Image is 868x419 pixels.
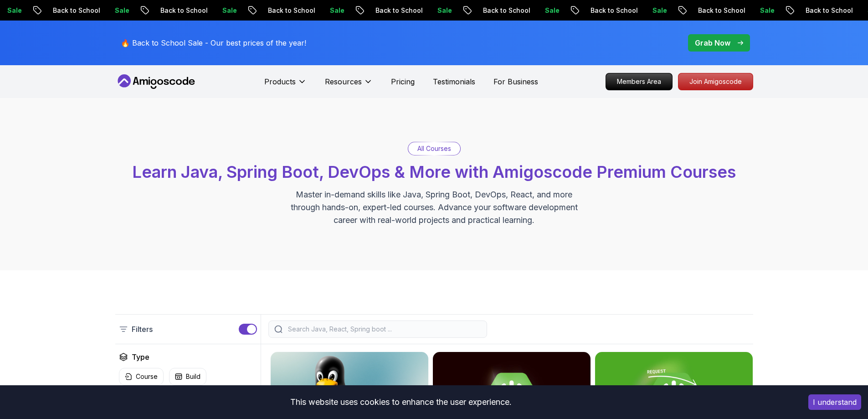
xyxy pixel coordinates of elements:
[325,76,373,94] button: Resources
[132,324,153,335] p: Filters
[808,394,861,410] button: Accept cookies
[695,37,730,48] p: Grab Now
[644,6,673,15] p: Sale
[606,73,673,90] a: Members Area
[475,6,537,15] p: Back to School
[678,73,753,90] a: Join Amigoscode
[322,6,351,15] p: Sale
[690,6,752,15] p: Back to School
[264,76,307,94] button: Products
[433,76,475,87] a: Testimonials
[417,144,451,153] p: All Courses
[678,73,753,90] p: Join Amigoscode
[136,372,158,381] p: Course
[752,6,781,15] p: Sale
[119,368,164,385] button: Course
[325,76,362,87] p: Resources
[797,6,859,15] p: Back to School
[367,6,429,15] p: Back to School
[281,188,587,227] p: Master in-demand skills like Java, Spring Boot, DevOps, React, and more through hands-on, expert-...
[214,6,243,15] p: Sale
[169,368,206,385] button: Build
[391,76,415,87] a: Pricing
[107,6,136,15] p: Sale
[493,76,538,87] a: For Business
[582,6,644,15] p: Back to School
[186,372,200,381] p: Build
[152,6,214,15] p: Back to School
[286,325,481,334] input: Search Java, React, Spring boot ...
[429,6,458,15] p: Sale
[537,6,566,15] p: Sale
[45,6,107,15] p: Back to School
[264,76,296,87] p: Products
[121,37,306,48] p: 🔥 Back to School Sale - Our best prices of the year!
[132,352,149,362] h2: Type
[7,392,795,412] div: This website uses cookies to enhance the user experience.
[132,162,736,182] span: Learn Java, Spring Boot, DevOps & More with Amigoscode Premium Courses
[260,6,322,15] p: Back to School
